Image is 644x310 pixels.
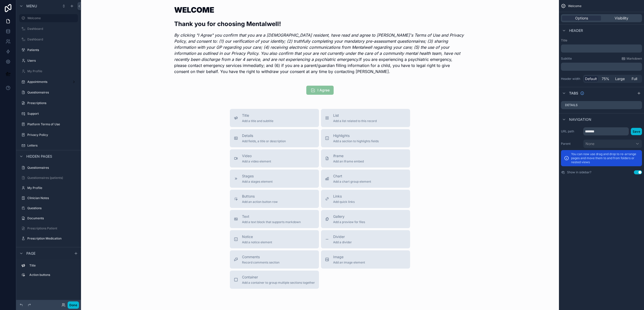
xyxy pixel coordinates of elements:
[19,67,78,75] a: My Profile
[19,184,78,192] a: My Profile
[19,57,78,65] a: Users
[621,57,642,61] a: Markdown
[230,271,319,289] button: ContainerAdd a container to group multiple sections together
[561,44,642,53] div: scrollable content
[333,139,379,143] span: Add a section to highlights fields
[615,76,625,81] span: Large
[321,230,410,248] button: DividerAdd a divider
[333,159,364,163] span: Add an iframe embed
[27,144,77,148] label: Letters
[242,139,286,143] span: Add fields, a title or description
[561,77,581,81] label: Header width
[333,240,352,244] span: Add a divider
[19,234,78,243] a: Prescription Medication
[242,281,315,285] span: Add a container to group multiple sections together
[321,109,410,127] button: ListAdd a list related to this record
[19,99,78,107] a: Prescriptions
[230,230,319,248] button: NoticeAdd a notice element
[321,129,410,147] button: HighlightsAdd a section to highlights fields
[575,16,588,21] span: Options
[561,129,581,133] label: URL path
[242,113,273,118] span: Title
[27,122,77,126] label: Platform Terms of Use
[333,133,379,138] span: Highlights
[19,88,78,97] a: Questionnaires
[333,174,371,179] span: Chart
[242,200,278,204] span: Add an action button row
[27,112,77,116] label: Support
[242,260,279,265] span: Record comments section
[242,159,271,163] span: Add a video element
[321,190,410,208] button: LinksAdd quick links
[27,166,77,170] label: Questionnaires
[19,14,78,22] a: Welcome
[27,196,77,200] label: Clinician Notes
[333,214,365,219] span: Gallery
[242,220,301,224] span: Add a text block that supports markdown
[27,226,77,230] label: Prescriptions Patient
[242,275,315,280] span: Container
[333,113,377,118] span: List
[19,194,78,202] a: Clinician Notes
[242,153,271,158] span: Video
[321,149,410,168] button: iframeAdd an iframe embed
[242,214,301,219] span: Text
[333,180,371,184] span: Add a chart group element
[230,129,319,147] button: DetailsAdd fields, a title or description
[27,69,77,73] label: My Profile
[27,59,77,63] label: Users
[19,25,78,33] a: Dashboard
[242,119,273,123] span: Add a title and subtitle
[242,254,279,259] span: Comments
[333,254,365,259] span: Image
[29,273,76,277] label: Action buttons
[333,200,355,204] span: Add quick links
[632,76,637,81] span: Full
[27,206,77,210] label: Questions
[27,48,77,52] label: Patients
[321,170,410,188] button: ChartAdd a chart group element
[26,4,37,9] span: Menu
[569,117,591,122] span: Navigation
[29,264,76,268] label: Title
[27,16,75,20] label: Welcome
[19,78,78,86] a: Appointments
[19,141,78,150] a: Letters
[230,149,319,168] button: VideoAdd a video element
[230,170,319,188] button: StagesAdd a stages element
[27,216,77,220] label: Documents
[19,131,78,139] a: Privacy Policy
[567,170,591,174] label: Show in sidebar?
[242,174,273,179] span: Stages
[569,28,583,33] span: Header
[333,234,352,239] span: Divider
[242,180,273,184] span: Add a stages element
[586,141,594,146] span: None
[19,174,78,182] a: Questionnaires (patients)
[631,128,642,135] button: Save
[19,46,78,54] a: Patients
[19,120,78,128] a: Platform Terms of Use
[602,76,609,81] span: 75%
[569,91,578,96] span: Tabs
[16,259,81,284] div: scrollable content
[242,194,278,199] span: Buttons
[19,204,78,212] a: Questions
[27,80,70,84] label: Appointments
[321,250,410,269] button: ImageAdd an image element
[615,16,628,21] span: Visibility
[27,101,77,105] label: Prescriptions
[333,153,364,158] span: iframe
[561,63,642,71] div: scrollable content
[27,236,77,241] label: Prescription Medication
[230,210,319,228] button: TextAdd a text block that supports markdown
[561,57,572,61] label: Subtitle
[242,133,286,138] span: Details
[242,234,272,239] span: Notice
[627,57,642,61] span: Markdown
[19,164,78,172] a: Questionnaires
[26,154,52,159] span: Hidden pages
[561,142,581,146] label: Parent
[27,186,77,190] label: My Profile
[26,251,35,256] span: Page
